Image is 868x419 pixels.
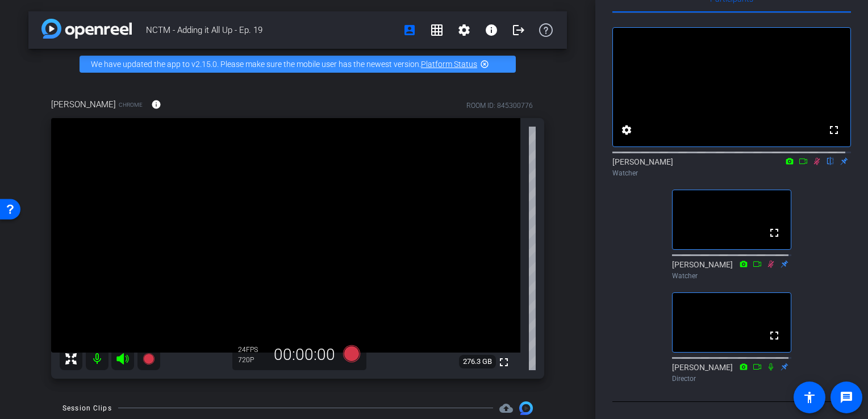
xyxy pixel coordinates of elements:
mat-icon: flip [824,156,837,166]
div: ROOM ID: 845300776 [466,100,533,111]
mat-icon: account_box [403,23,416,37]
div: Session Clips [62,403,112,414]
mat-icon: fullscreen [767,226,781,240]
mat-icon: fullscreen [827,123,841,137]
mat-icon: logout [512,23,525,37]
div: Director [672,374,791,384]
mat-icon: info [151,99,161,110]
span: FPS [246,346,258,354]
img: Session clips [519,401,533,415]
mat-icon: cloud_upload [499,401,513,415]
mat-icon: highlight_off [480,60,489,69]
span: Chrome [119,100,143,109]
mat-icon: grid_on [430,23,444,37]
div: We have updated the app to v2.15.0. Please make sure the mobile user has the newest version. [80,56,516,73]
mat-icon: accessibility [803,391,816,404]
mat-icon: fullscreen [767,329,781,342]
span: NCTM - Adding it All Up - Ep. 19 [146,19,396,41]
mat-icon: message [840,391,853,404]
mat-icon: settings [457,23,471,37]
div: [PERSON_NAME] [672,259,791,281]
div: [PERSON_NAME] [672,362,791,384]
mat-icon: info [485,23,498,37]
img: app-logo [41,19,132,39]
div: 720P [238,355,266,364]
div: 24 [238,345,266,354]
span: 276.3 GB [459,355,496,368]
div: Watcher [672,271,791,281]
div: 00:00:00 [266,345,343,364]
mat-icon: fullscreen [497,355,511,369]
mat-icon: settings [620,123,633,137]
span: Destinations for your clips [499,401,513,415]
div: Watcher [612,168,851,178]
div: [PERSON_NAME] [612,156,851,178]
a: Platform Status [421,60,477,69]
span: [PERSON_NAME] [51,98,116,111]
